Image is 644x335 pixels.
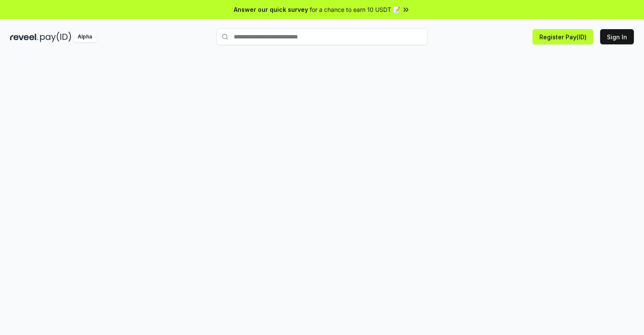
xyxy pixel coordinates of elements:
[10,32,38,42] img: reveel_dark
[600,29,634,44] button: Sign In
[533,29,593,44] button: Register Pay(ID)
[73,32,97,42] div: Alpha
[310,5,400,14] span: for a chance to earn 10 USDT 📝
[234,5,308,14] span: Answer our quick survey
[40,32,71,42] img: pay_id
